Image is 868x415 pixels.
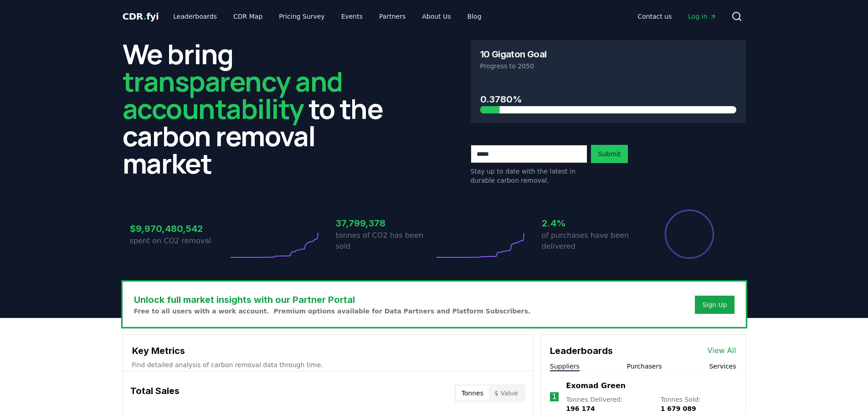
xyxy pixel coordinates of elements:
a: Blog [460,8,489,25]
nav: Main [630,8,724,25]
a: Exomad Green [566,380,626,391]
h3: 2.4% [542,216,640,230]
h3: 10 Gigaton Goal [480,50,547,59]
span: 196 174 [566,405,595,412]
a: View All [708,345,736,356]
p: Stay up to date with the latest in durable carbon removal. [471,167,587,185]
p: of purchases have been delivered [542,230,640,252]
h3: Key Metrics [132,344,524,358]
div: Percentage of sales delivered [664,209,715,260]
a: Log in [681,8,724,25]
p: Find detailed analysis of carbon removal data through time. [132,360,524,369]
h3: $9,970,480,542 [130,222,228,236]
button: Sign Up [695,296,734,314]
a: CDR Map [226,8,270,25]
a: About Us [415,8,458,25]
span: transparency and accountability [123,62,343,127]
a: Leaderboards [166,8,224,25]
button: Services [709,362,736,371]
span: CDR fyi [123,11,159,22]
span: . [143,11,146,22]
span: Log in [688,12,716,21]
p: Free to all users with a work account. Premium options available for Data Partners and Platform S... [134,307,531,316]
h2: We bring to the carbon removal market [123,40,398,177]
a: CDR.fyi [123,10,159,23]
nav: Main [166,8,488,25]
h3: 0.3780% [480,92,736,106]
a: Partners [372,8,413,25]
p: Tonnes Sold : [661,395,736,413]
p: tonnes of CO2 has been sold [336,230,434,252]
p: spent on CO2 removal [130,236,228,246]
a: Pricing Survey [272,8,332,25]
h3: 37,799,378 [336,216,434,230]
button: $ Value [489,386,524,400]
h3: Unlock full market insights with our Partner Portal [134,293,531,307]
button: Submit [591,145,628,163]
p: Tonnes Delivered : [566,395,651,413]
span: 1 679 089 [661,405,696,412]
h3: Total Sales [130,384,180,402]
button: Suppliers [550,362,580,371]
p: 1 [552,391,557,402]
button: Purchasers [627,362,662,371]
a: Contact us [630,8,679,25]
p: Progress to 2050 [480,61,736,71]
button: Tonnes [456,386,489,400]
a: Events [334,8,370,25]
a: Sign Up [702,300,727,309]
h3: Leaderboards [550,344,613,358]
